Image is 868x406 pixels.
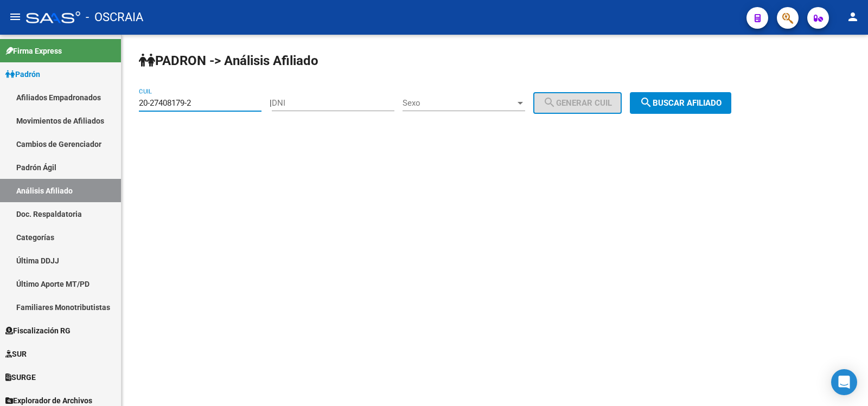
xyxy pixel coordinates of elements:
[640,96,653,109] mat-icon: search
[533,92,622,114] button: Generar CUIL
[5,348,27,360] span: SUR
[543,98,612,108] span: Generar CUIL
[5,45,62,57] span: Firma Express
[543,96,556,109] mat-icon: search
[403,98,515,108] span: Sexo
[86,5,143,29] span: - OSCRAIA
[9,10,22,23] mat-icon: menu
[139,53,318,68] strong: PADRON -> Análisis Afiliado
[630,92,731,114] button: Buscar afiliado
[831,369,857,395] div: Open Intercom Messenger
[5,325,71,337] span: Fiscalización RG
[846,10,859,23] mat-icon: person
[270,98,630,108] div: |
[5,68,40,80] span: Padrón
[5,371,36,383] span: SURGE
[640,98,722,108] span: Buscar afiliado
